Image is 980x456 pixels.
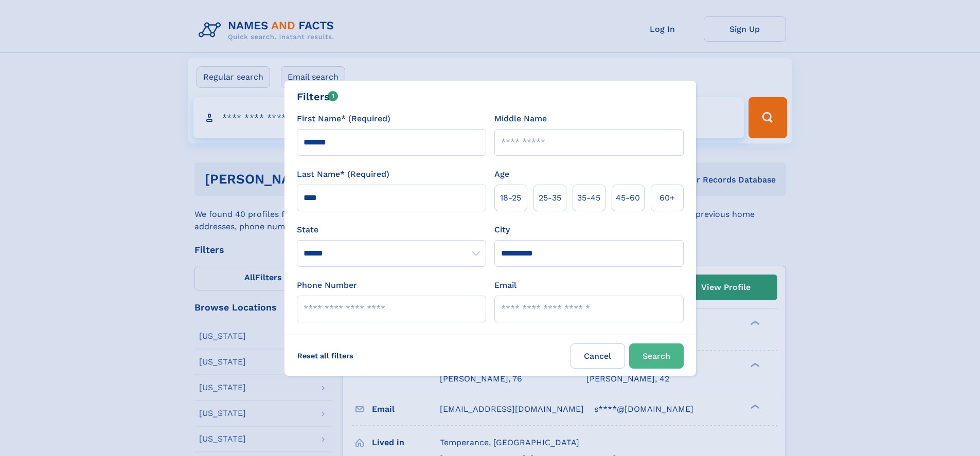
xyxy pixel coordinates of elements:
[494,113,547,125] label: Middle Name
[577,192,600,204] span: 35‑45
[500,192,521,204] span: 18‑25
[297,224,486,236] label: State
[629,343,684,369] button: Search
[297,279,357,291] label: Phone Number
[291,343,360,368] label: Reset all filters
[297,89,338,104] div: Filters
[494,279,516,291] label: Email
[571,343,625,369] label: Cancel
[297,113,390,125] label: First Name* (Required)
[494,224,510,236] label: City
[616,192,640,204] span: 45‑60
[297,168,389,180] label: Last Name* (Required)
[660,192,675,204] span: 60+
[494,168,509,180] label: Age
[539,192,561,204] span: 25‑35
